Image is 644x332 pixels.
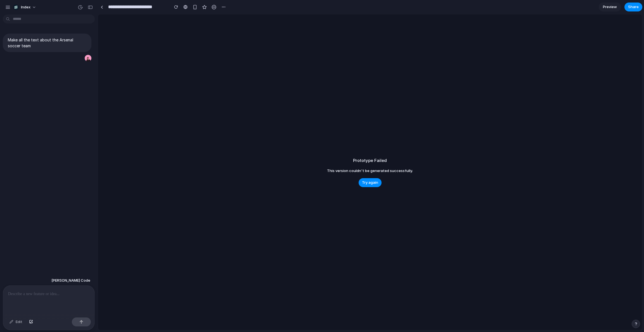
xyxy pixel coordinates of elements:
[327,168,413,174] span: This version couldn't be generated successfully.
[51,278,90,283] span: [PERSON_NAME] Code
[353,157,387,164] h2: Prototype Failed
[21,4,30,10] span: Index
[11,3,39,12] button: Index
[599,3,621,11] a: Preview
[8,37,86,49] p: Make all the text about the Arsenal soccer team
[603,4,617,10] span: Preview
[362,180,378,185] span: Try again
[624,3,642,11] button: Share
[359,178,382,187] button: Try again
[50,276,92,286] button: [PERSON_NAME] Code
[628,4,639,10] span: Share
